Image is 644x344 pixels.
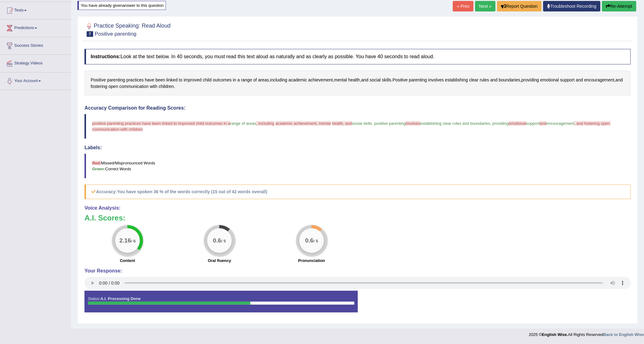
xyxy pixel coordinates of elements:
[542,332,568,337] strong: English Wise.
[100,296,140,301] strong: A.I. Processing Done
[469,77,478,83] span: Click to see word definition
[453,1,473,11] a: « Prev
[0,37,71,53] a: Success Stories
[155,77,165,83] span: Click to see word definition
[540,77,559,83] span: Click to see word definition
[308,77,333,83] span: Click to see word definition
[509,121,526,126] span: emotional
[0,20,71,35] a: Predictions
[0,72,71,88] a: Your Account
[241,77,252,83] span: Click to see word definition
[84,21,171,37] h2: Practice Speaking: Read Aloud
[92,161,101,165] b: Red:
[298,258,325,263] label: Pronunciation
[213,237,221,244] big: 0.6
[0,55,71,70] a: Strategy Videos
[256,121,274,126] span: , including
[107,77,125,83] span: Click to see word definition
[313,239,318,244] small: / 5
[84,145,631,150] h4: Labels:
[352,121,372,126] span: social skills
[409,77,427,83] span: Click to see word definition
[288,77,307,83] span: Click to see word definition
[221,239,226,244] small: / 5
[490,77,497,83] span: Click to see word definition
[560,77,575,83] span: Click to see word definition
[95,31,136,37] small: Positive parenting
[131,239,136,244] small: / 6
[92,121,611,132] span: , and fostering open communication with children
[84,105,631,111] h4: Accuracy Comparison for Reading Scores:
[233,77,236,83] span: Click to see word definition
[539,121,546,126] span: and
[150,83,158,90] span: Click to see word definition
[158,83,174,90] span: Click to see word definition
[270,77,287,83] span: Click to see word definition
[334,77,347,83] span: Click to see word definition
[370,77,381,83] span: Click to see word definition
[543,1,600,11] a: Troubleshoot Recording
[475,1,495,11] a: Next »
[237,77,240,83] span: Click to see word definition
[382,77,391,83] span: Click to see word definition
[374,121,406,126] span: positive parenting
[602,1,636,11] button: Re-Attempt
[84,268,631,274] h4: Your Response:
[275,121,331,126] span: academic achievement, mental
[406,121,420,126] span: involves
[490,121,491,126] span: ,
[109,83,118,90] span: Click to see word definition
[184,77,201,83] span: Click to see word definition
[372,121,373,126] span: .
[392,77,408,83] span: Click to see word definition
[84,154,631,178] blockquote: Missed/Mispronounced Words Correct Words
[213,77,232,83] span: Click to see word definition
[428,77,444,83] span: Click to see word definition
[521,77,539,83] span: Click to see word definition
[77,1,166,10] div: You have already given answer to this question
[203,77,212,83] span: Click to see word definition
[584,77,614,83] span: Click to see word definition
[84,49,631,64] h4: Look at the text below. In 40 seconds, you must read this text aloud as naturally and as clearly ...
[92,167,105,171] b: Green:
[84,185,631,199] h5: Accuracy:
[84,291,358,312] div: Status:
[305,237,313,244] big: 0.6
[119,83,149,90] span: Click to see word definition
[84,205,631,211] h4: Voice Analysis:
[87,31,93,37] span: 7
[361,77,368,83] span: Click to see word definition
[332,121,352,126] span: health, and
[420,121,490,126] span: establishing clear rules and boundaries
[126,77,144,83] span: Click to see word definition
[348,77,360,83] span: Click to see word definition
[119,237,131,244] big: 2.16
[576,77,583,83] span: Click to see word definition
[166,77,178,83] span: Click to see word definition
[120,258,135,263] label: Content
[230,121,256,126] span: range of areas
[117,189,267,194] b: You have spoken 36 % of the words correctly (15 out of 42 words overall)
[497,1,542,11] button: Report Question
[92,121,230,126] span: positive parenting practices have been linked to improved child outcomes in a
[208,258,231,263] label: Oral fluency
[145,77,154,83] span: Click to see word definition
[529,329,644,337] div: 2025 © All Rights Reserved
[84,71,631,96] div: , , , . , , .
[546,121,574,126] span: encouragement
[84,214,125,222] b: A.I. Scores:
[445,77,468,83] span: Click to see word definition
[91,77,106,83] span: Click to see word definition
[603,332,644,337] a: Back to English Wise
[492,121,509,126] span: providing
[0,2,71,17] a: Tests
[499,77,520,83] span: Click to see word definition
[258,77,269,83] span: Click to see word definition
[480,77,489,83] span: Click to see word definition
[616,77,623,83] span: Click to see word definition
[179,77,183,83] span: Click to see word definition
[253,77,257,83] span: Click to see word definition
[526,121,539,126] span: support
[91,83,107,90] span: Click to see word definition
